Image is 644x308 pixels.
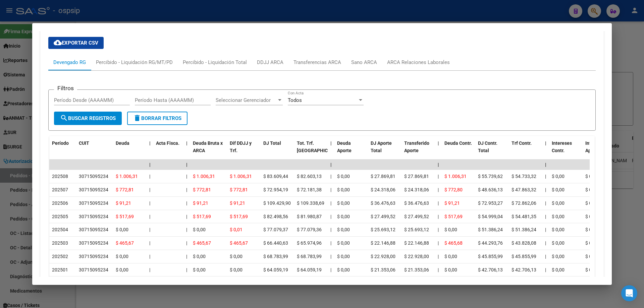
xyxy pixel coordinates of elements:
span: $ 91,21 [230,200,245,206]
datatable-header-cell: DJ Contr. Total [475,136,509,166]
span: Período [52,140,69,146]
span: | [330,187,331,192]
span: 202507 [52,187,68,192]
datatable-header-cell: Trf Contr. [509,136,542,166]
span: Intereses Aporte [585,140,605,153]
span: $ 25.693,12 [371,227,395,232]
datatable-header-cell: | [328,136,334,166]
span: $ 0,00 [193,254,206,259]
datatable-header-cell: Deuda Aporte [334,136,368,166]
datatable-header-cell: DJ Total [261,136,294,166]
span: | [545,267,546,272]
span: | [149,267,150,272]
button: Buscar Registros [54,112,122,125]
span: $ 82.603,13 [297,174,322,179]
span: $ 465,68 [444,240,463,246]
span: $ 24.318,06 [404,187,429,192]
datatable-header-cell: Intereses Aporte [583,136,616,166]
span: $ 772,81 [230,187,248,192]
span: $ 21.353,06 [371,267,395,272]
span: Deuda Aporte [337,140,352,153]
span: $ 0,00 [337,267,350,272]
span: $ 517,69 [116,214,134,219]
span: $ 44.293,76 [478,240,503,246]
span: | [149,227,150,232]
span: $ 91,21 [444,200,460,206]
span: $ 0,00 [337,214,350,219]
span: | [438,174,439,179]
span: $ 72.954,19 [263,187,288,192]
mat-icon: search [60,114,68,122]
span: | [545,140,546,146]
span: | [330,174,331,179]
datatable-header-cell: | [542,136,549,166]
span: | [545,187,546,192]
span: $ 54.733,32 [512,174,536,179]
span: $ 0,00 [444,267,457,272]
span: $ 1.006,31 [230,174,252,179]
div: Devengado RG [53,59,86,66]
span: $ 83.609,44 [263,174,288,179]
span: $ 0,00 [552,187,565,192]
span: 202508 [52,174,68,179]
datatable-header-cell: Acta Fisca. [153,136,183,166]
span: $ 51.386,24 [512,227,536,232]
span: $ 68.783,99 [297,254,322,259]
datatable-header-cell: | [435,136,442,166]
span: $ 42.706,13 [478,267,503,272]
span: Buscar Registros [60,115,116,121]
span: | [330,227,331,232]
span: $ 64.059,19 [297,267,322,272]
datatable-header-cell: DJ Aporte Total [368,136,401,166]
span: $ 72.953,27 [478,200,503,206]
span: $ 0,00 [585,214,598,219]
span: $ 91,21 [193,200,208,206]
h3: Filtros [54,84,77,92]
span: $ 51.386,24 [478,227,503,232]
span: 202505 [52,214,68,219]
span: Deuda Contr. [444,140,472,146]
span: Deuda Bruta x ARCA [193,140,223,153]
datatable-header-cell: Deuda Bruta x ARCA [190,136,227,166]
span: | [545,254,546,259]
span: $ 27.869,81 [371,174,395,179]
span: $ 0,00 [193,267,206,272]
div: Sano ARCA [351,59,377,66]
span: | [149,162,151,167]
span: | [545,227,546,232]
span: $ 0,01 [230,227,243,232]
span: $ 465,67 [230,240,248,246]
span: $ 42.706,13 [512,267,536,272]
span: $ 45.855,99 [512,254,536,259]
span: $ 0,00 [585,240,598,246]
span: $ 0,00 [552,214,565,219]
span: | [186,254,187,259]
span: | [330,240,331,246]
span: $ 27.869,81 [404,174,429,179]
span: | [545,200,546,206]
span: $ 0,00 [585,200,598,206]
span: $ 22.928,00 [371,254,395,259]
mat-icon: cloud_download [54,39,62,47]
div: 30715095234 [79,239,108,247]
span: $ 0,00 [585,254,598,259]
div: 30715095234 [79,173,108,180]
div: 30715095234 [79,199,108,207]
datatable-header-cell: Transferido Aporte [401,136,435,166]
datatable-header-cell: | [183,136,190,166]
div: 30715095234 [79,213,108,221]
div: ARCA Relaciones Laborales [387,59,450,66]
span: $ 0,00 [230,267,243,272]
span: | [438,254,439,259]
span: | [438,227,439,232]
span: $ 0,00 [585,174,598,179]
span: $ 772,81 [193,187,211,192]
span: $ 0,00 [116,267,128,272]
span: $ 517,69 [444,214,463,219]
span: $ 0,00 [585,187,598,192]
span: $ 517,69 [193,214,211,219]
span: Intereses Contr. [552,140,572,153]
span: $ 0,00 [585,267,598,272]
span: $ 47.863,32 [512,187,536,192]
span: 202501 [52,267,68,272]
